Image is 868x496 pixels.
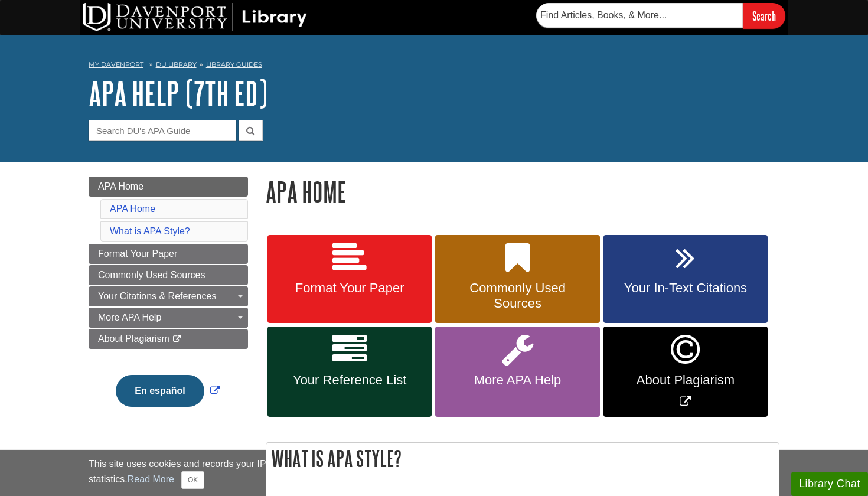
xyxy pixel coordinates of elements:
[98,181,143,191] span: APA Home
[156,60,197,68] a: DU Library
[110,226,190,236] a: What is APA Style?
[110,204,155,214] a: APA Home
[89,177,248,427] div: Guide Page Menu
[267,235,432,324] a: Format Your Paper
[89,120,236,141] input: Search DU's APA Guide
[791,472,868,496] button: Library Chat
[206,60,262,68] a: Library Guides
[435,327,599,417] a: More APA Help
[89,329,248,349] a: About Plagiarism
[89,265,248,285] a: Commonly Used Sources
[98,291,216,301] span: Your Citations & References
[98,270,205,280] span: Commonly Used Sources
[536,3,785,28] form: Searches DU Library's articles, books, and more
[89,75,267,112] a: APA Help (7th Ed)
[89,457,779,489] div: This site uses cookies and records your IP address for usage statistics. Additionally, we use Goo...
[603,235,768,324] a: Your In-Text Citations
[267,327,432,417] a: Your Reference List
[128,474,174,484] a: Read More
[536,3,743,28] input: Find Articles, Books, & More...
[89,286,248,306] a: Your Citations & References
[89,60,143,70] a: My Davenport
[612,280,759,296] span: Your In-Text Citations
[98,334,169,344] span: About Plagiarism
[89,308,248,328] a: More APA Help
[743,3,785,28] input: Search
[98,312,161,322] span: More APA Help
[603,327,768,417] a: Link opens in new window
[435,235,599,324] a: Commonly Used Sources
[116,375,204,407] button: En español
[83,3,307,31] img: DU Library
[113,386,222,396] a: Link opens in new window
[266,443,779,474] h2: What is APA Style?
[89,244,248,264] a: Format Your Paper
[444,280,590,311] span: Commonly Used Sources
[612,373,759,388] span: About Plagiarism
[266,177,779,207] h1: APA Home
[276,280,423,296] span: Format Your Paper
[276,373,423,388] span: Your Reference List
[444,373,590,388] span: More APA Help
[172,335,182,343] i: This link opens in a new window
[181,471,204,489] button: Close
[89,57,779,76] nav: breadcrumb
[98,249,177,259] span: Format Your Paper
[89,177,248,197] a: APA Home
